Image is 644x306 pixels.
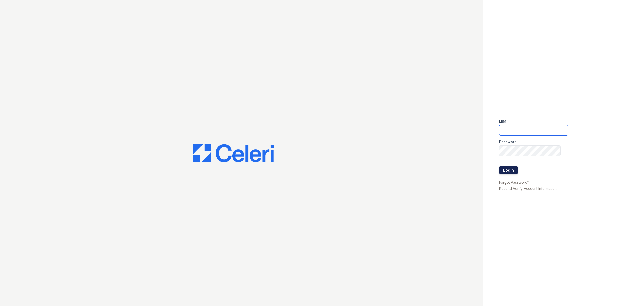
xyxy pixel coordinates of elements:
a: Forgot Password? [499,180,529,185]
label: Password [499,139,517,144]
img: CE_Logo_Blue-a8612792a0a2168367f1c8372b55b34899dd931a85d93a1a3d3e32e68fde9ad4.png [193,144,274,162]
label: Email [499,119,508,124]
a: Resend Verify Account Information [499,186,557,191]
button: Login [499,166,518,174]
